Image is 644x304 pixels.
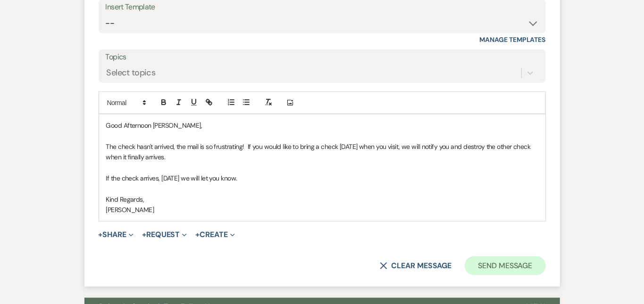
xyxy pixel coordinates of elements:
div: Insert Template [106,0,539,14]
a: Manage Templates [480,35,546,44]
button: Request [142,231,187,238]
button: Create [195,231,234,238]
p: [PERSON_NAME] [106,205,538,215]
button: Send Message [465,256,545,275]
button: Clear message [380,262,452,270]
span: + [142,231,146,238]
span: + [99,231,103,238]
label: Topics [106,50,539,64]
p: Good Afternoon [PERSON_NAME], [106,120,538,131]
span: + [195,231,200,238]
p: If the check arrives, [DATE] we will let you know. [106,173,538,183]
button: Share [99,231,134,238]
div: Select topics [107,66,156,79]
p: The check hasn't arrived, the mail is so frustrating! If you would like to bring a check [DATE] w... [106,141,538,163]
p: Kind Regards, [106,194,538,205]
